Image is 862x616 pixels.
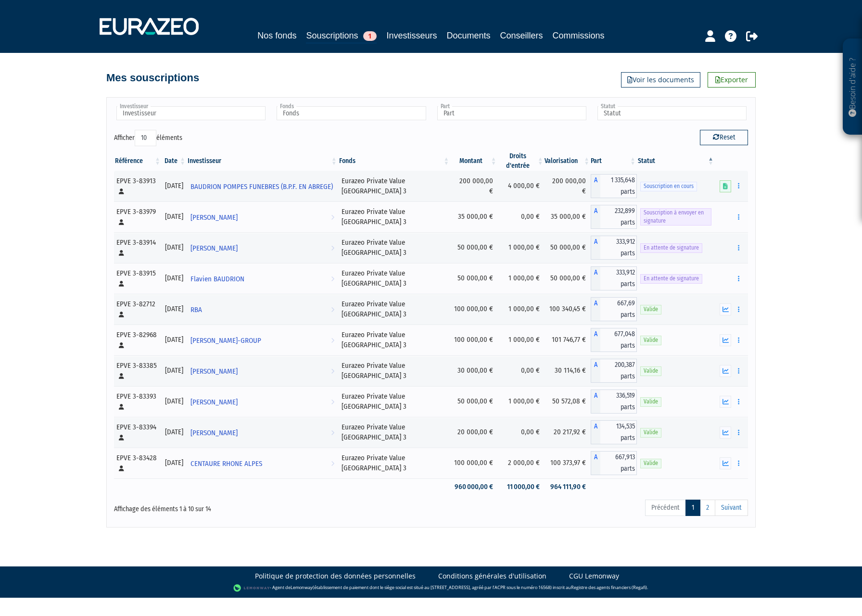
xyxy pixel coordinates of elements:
[187,330,338,350] a: [PERSON_NAME]-GROUP
[591,205,600,229] span: A
[600,174,637,198] span: 1 335,648 parts
[591,328,637,352] div: A - Eurazeo Private Value Europe 3
[119,250,124,256] i: [Français] Personne physique
[116,207,158,227] div: EPVE 3-83979
[119,404,124,410] i: [Français] Personne physique
[553,29,605,42] a: Commissions
[591,359,637,383] div: A - Eurazeo Private Value Europe 3
[331,301,334,319] i: Voir l'investisseur
[545,294,591,325] td: 100 340,45 €
[116,391,158,412] div: EPVE 3-83393
[187,392,338,411] a: [PERSON_NAME]
[119,342,124,348] i: [Français] Personne physique
[116,422,158,443] div: EPVE 3-83394
[708,72,756,88] a: Exporter
[187,238,338,257] a: [PERSON_NAME]
[500,29,543,42] a: Conseillers
[119,189,124,194] i: [Français] Personne physique
[545,386,591,417] td: 50 572,08 €
[331,332,334,350] i: Voir l'investisseur
[106,72,199,84] h4: Mes souscriptions
[331,393,334,411] i: Voir l'investisseur
[165,396,183,406] div: [DATE]
[331,455,334,473] i: Voir l'investisseur
[342,453,447,474] div: Eurazeo Private Value [GEOGRAPHIC_DATA] 3
[600,420,637,444] span: 134,535 parts
[342,330,447,351] div: Eurazeo Private Value [GEOGRAPHIC_DATA] 3
[450,151,497,171] th: Montant: activer pour trier la colonne par ordre croissant
[187,300,338,319] a: RBA
[591,174,637,198] div: A - Eurazeo Private Value Europe 3
[114,151,162,171] th: Référence : activer pour trier la colonne par ordre croissant
[450,478,497,495] td: 960 000,00 €
[450,294,497,325] td: 100 000,00 €
[685,500,700,516] a: 1
[498,355,545,386] td: 0,00 €
[331,196,334,214] i: Voir l'investisseur
[600,390,637,414] span: 336,519 parts
[187,453,338,473] a: CENTAURE RHONE ALPES
[545,355,591,386] td: 30 114,16 €
[119,281,124,287] i: [Français] Personne physique
[600,328,637,352] span: 677,048 parts
[291,584,313,591] a: Lemonway
[116,361,158,381] div: EPVE 3-83385
[498,478,545,495] td: 11 000,00 €
[591,390,637,414] div: A - Eurazeo Private Value Europe 3
[342,238,447,258] div: Eurazeo Private Value [GEOGRAPHIC_DATA] 3
[119,312,124,317] i: [Français] Personne physique
[545,151,591,171] th: Valorisation: activer pour trier la colonne par ordre croissant
[165,335,183,345] div: [DATE]
[233,583,270,593] img: logo-lemonway.png
[190,363,238,380] span: [PERSON_NAME]
[700,130,748,145] button: Reset
[187,423,338,442] a: [PERSON_NAME]
[600,205,637,229] span: 232,899 parts
[621,72,700,88] a: Voir les documents
[600,359,637,383] span: 200,387 parts
[331,270,334,288] i: Voir l'investisseur
[498,386,545,417] td: 1 000,00 €
[116,176,158,197] div: EPVE 3-83913
[190,239,238,257] span: [PERSON_NAME]
[498,294,545,325] td: 1 000,00 €
[438,571,546,581] a: Conditions générales d'utilisation
[498,325,545,355] td: 1 000,00 €
[165,458,183,468] div: [DATE]
[640,182,697,191] span: Souscription en cours
[498,232,545,263] td: 1 000,00 €
[640,397,661,406] span: Valide
[450,201,497,232] td: 35 000,00 €
[190,455,262,473] span: CENTAURE RHONE ALPES
[640,274,702,283] span: En attente de signature
[450,325,497,355] td: 100 000,00 €
[847,44,858,130] p: Besoin d'aide ?
[190,270,244,288] span: Flavien BAUDRION
[591,390,600,414] span: A
[165,242,183,252] div: [DATE]
[591,236,600,260] span: A
[331,363,334,380] i: Voir l'investisseur
[331,424,334,442] i: Voir l'investisseur
[342,176,447,197] div: Eurazeo Private Value [GEOGRAPHIC_DATA] 3
[190,209,238,226] span: [PERSON_NAME]
[306,29,377,44] a: Souscriptions1
[545,417,591,448] td: 20 217,92 €
[119,435,124,440] i: [Français] Personne physique
[571,584,647,591] a: Registre des agents financiers (Regafi)
[331,209,334,226] i: Voir l'investisseur
[363,31,377,41] span: 1
[165,365,183,376] div: [DATE]
[640,459,661,468] span: Valide
[450,355,497,386] td: 30 000,00 €
[190,393,238,411] span: [PERSON_NAME]
[165,304,183,314] div: [DATE]
[591,359,600,383] span: A
[342,268,447,289] div: Eurazeo Private Value [GEOGRAPHIC_DATA] 3
[114,130,182,146] label: Afficher éléments
[331,239,334,257] i: Voir l'investisseur
[591,236,637,260] div: A - Eurazeo Private Value Europe 3
[498,448,545,478] td: 2 000,00 €
[257,29,296,42] a: Nos fonds
[255,571,416,581] a: Politique de protection des données personnelles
